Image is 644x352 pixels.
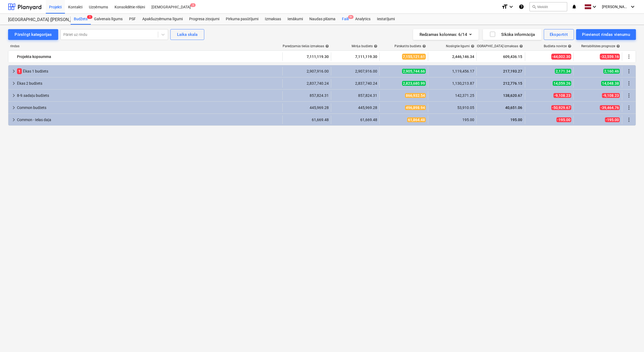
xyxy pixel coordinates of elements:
[591,4,598,10] i: keyboard_arrow_down
[421,44,426,48] span: help
[446,44,475,48] div: Noslēgtie līgumi
[11,80,17,87] span: keyboard_arrow_right
[87,15,92,19] span: 1
[626,53,632,60] span: Vairāk darbību
[508,4,514,10] i: keyboard_arrow_down
[553,93,571,98] span: -9,108.23
[510,118,523,122] span: 195.00
[505,105,523,110] span: 40,651.06
[483,29,542,40] button: Sīkāka informācija
[285,52,329,61] div: 7,111,119.30
[91,14,126,25] a: Galvenais līgums
[601,81,620,86] span: 14,048.38
[551,105,571,110] span: -50,929.67
[285,93,329,98] div: 857,824.31
[501,4,508,10] i: format_size
[529,2,567,11] button: Meklēt
[402,81,426,86] span: 2,823,680.99
[603,69,620,74] span: 2,160.46
[629,4,636,10] i: keyboard_arrow_down
[126,14,139,25] a: PSF
[503,69,523,73] span: 217,193.27
[626,80,632,87] span: Vairāk darbību
[373,44,378,48] span: help
[553,81,571,86] span: 14,059.26
[17,115,280,124] div: Common - Ielas daļa
[532,5,536,9] span: search
[186,14,223,25] a: Progresa ziņojumi
[430,118,474,122] div: 195.00
[17,91,280,100] div: 8-9.sadaļu budžets
[284,14,306,25] a: Ienākumi
[177,31,198,38] div: Laika skala
[582,31,630,38] div: Pievienot rindas vienumu
[413,29,479,40] button: Redzamas kolonnas:6/14
[600,54,620,60] span: -32,559.16
[11,92,17,99] span: keyboard_arrow_right
[15,31,52,38] div: Pārslēgt kategorijas
[17,67,280,76] div: Ēkas 1 budžets
[17,103,280,112] div: Common budžets
[374,14,398,25] a: Iestatījumi
[572,4,577,10] i: notifications
[223,14,262,25] a: Pirkuma pasūtījumi
[333,52,377,61] div: 7,111,119.30
[306,14,339,25] a: Naudas plūsma
[544,44,572,48] div: Budžeta novirze
[605,117,620,122] span: -195.00
[518,44,523,48] span: help
[503,93,523,98] span: 138,620.67
[581,44,620,48] div: Rentabilitātes prognoze
[430,93,474,98] div: 142,371.25
[333,69,377,73] div: 2,907,916.00
[352,44,378,48] div: Mērķa budžets
[17,68,22,74] span: 1
[544,29,574,40] button: Eksportēt
[556,117,571,122] span: -195.00
[11,117,17,123] span: keyboard_arrow_right
[551,54,571,60] span: -44,002.30
[602,93,620,98] span: -9,108.23
[405,105,426,110] span: 496,898.94
[430,105,474,110] div: 53,910.05
[407,117,426,122] span: 61,864.48
[550,31,568,38] div: Eksportēt
[285,105,329,110] div: 445,969.28
[402,54,426,60] span: 7,155,121.61
[615,44,620,48] span: help
[420,31,472,38] div: Redzamas kolonnas : 6/14
[11,104,17,111] span: keyboard_arrow_right
[8,17,64,23] div: [GEOGRAPHIC_DATA] ([PERSON_NAME] - PRJ2002936 un PRJ2002937) 2601965
[333,118,377,122] div: 61,669.48
[339,14,352,25] a: Faili9+
[333,93,377,98] div: 857,824.31
[285,69,329,73] div: 2,907,916.00
[394,44,426,48] div: Pārskatīts budžets
[283,44,329,48] div: Paredzamās tiešās izmaksas
[170,29,204,40] button: Laika skala
[626,68,632,74] span: Vairāk darbību
[262,14,284,25] a: Izmaksas
[626,117,632,123] span: Vairāk darbību
[602,5,629,9] span: [PERSON_NAME]
[405,93,426,98] span: 866,932.54
[555,69,571,74] span: 2,171.34
[519,4,524,10] i: Zināšanu pamats
[333,105,377,110] div: 445,969.28
[600,105,620,110] span: -39,464.76
[430,81,474,86] div: 1,130,213.87
[11,68,17,74] span: keyboard_arrow_right
[503,81,523,86] span: 212,776.15
[617,326,644,352] iframe: Chat Widget
[489,31,535,38] div: Sīkāka informācija
[626,104,632,111] span: Vairāk darbību
[503,54,523,59] span: 609,436.15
